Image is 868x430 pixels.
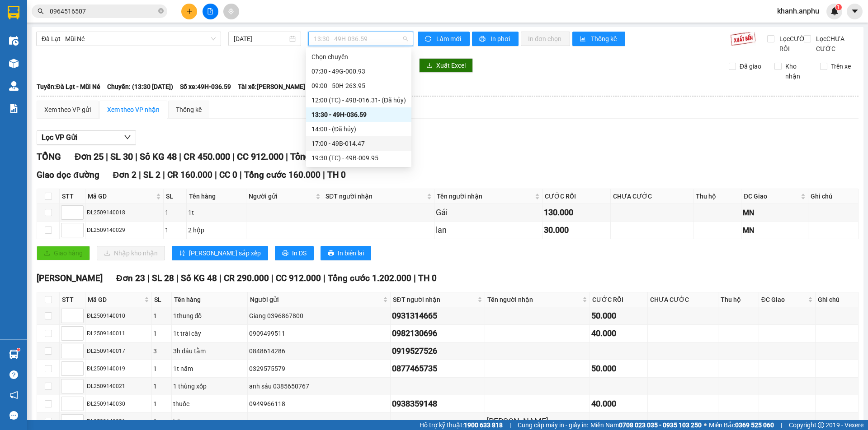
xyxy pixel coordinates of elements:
[391,307,485,325] td: 0931314665
[311,110,406,120] div: 13:30 - 49H-036.59
[249,346,389,356] div: 0848614286
[37,246,90,260] button: uploadGiao hàng
[87,347,150,356] div: ĐL2509140017
[85,222,164,239] td: ĐL2509140029
[709,420,774,430] span: Miền Bắc
[425,36,433,43] span: sync
[286,151,288,162] span: |
[223,4,239,19] button: aim
[509,420,511,430] span: |
[391,342,485,360] td: 0919527526
[87,329,150,338] div: ĐL2509140011
[735,421,774,429] strong: 0369 525 060
[219,273,222,283] span: |
[240,170,242,180] span: |
[106,151,108,162] span: |
[87,417,150,426] div: ĐL2509140031
[37,83,100,90] b: Tuyến: Đà Lạt - Mũi Né
[37,273,103,283] span: [PERSON_NAME]
[37,170,99,180] span: Giao dọc đường
[237,151,283,162] span: CC 912.000
[143,170,160,180] span: SL 2
[87,312,150,320] div: ĐL2509140010
[830,7,839,15] img: icon-new-feature
[188,225,245,235] div: 2 hộp
[153,346,170,356] div: 3
[224,273,269,283] span: CR 290.000
[42,32,216,46] span: Đà Lạt - Mũi Né
[181,4,197,19] button: plus
[693,189,741,204] th: Thu hộ
[818,422,824,428] span: copyright
[116,273,145,283] span: Đơn 23
[186,8,193,14] span: plus
[391,325,485,342] td: 0982130696
[140,151,177,162] span: Số KG 48
[9,81,19,91] img: warehouse-icon
[173,416,246,426] div: bông
[176,105,202,115] div: Thống kê
[85,378,152,395] td: ĐL2509140021
[85,360,152,378] td: ĐL2509140019
[591,362,646,375] div: 50.000
[249,311,389,321] div: Giang 0396867800
[392,345,483,357] div: 0919527526
[544,206,609,219] div: 130.000
[8,28,99,41] div: 0372926336
[173,328,246,338] div: 1t trái cây
[106,42,119,51] span: DĐ:
[139,170,141,180] span: |
[9,411,18,420] span: message
[60,292,85,307] th: STT
[147,273,150,283] span: |
[338,248,364,258] span: In biên lai
[153,381,170,391] div: 1
[486,415,588,428] div: [PERSON_NAME]
[113,170,137,180] span: Đơn 2
[311,153,406,163] div: 19:30 (TC) - 49B-009.95
[464,421,503,429] strong: 1900 633 818
[180,82,231,92] span: Số xe: 49H-036.59
[9,59,19,68] img: warehouse-icon
[837,4,840,10] span: 1
[173,346,246,356] div: 3h dâu tằm
[323,170,325,180] span: |
[152,273,174,283] span: SL 28
[521,32,570,46] button: In đơn chọn
[173,364,246,374] div: 1t nấm
[172,292,248,307] th: Tên hàng
[165,225,185,235] div: 1
[203,4,218,19] button: file-add
[85,307,152,325] td: ĐL2509140010
[181,273,217,283] span: Số KG 48
[812,34,859,54] span: Lọc CHƯA CƯỚC
[249,191,314,201] span: Người gửi
[391,395,485,413] td: 0938359148
[426,62,433,69] span: download
[88,191,154,201] span: Mã GD
[591,327,646,340] div: 40.000
[135,151,137,162] span: |
[648,292,718,307] th: CHƯA CƯỚC
[311,139,406,148] div: 17:00 - 49B-014.47
[808,189,859,204] th: Ghi chú
[17,348,20,351] sup: 1
[172,246,268,260] button: sort-ascending[PERSON_NAME] sắp xếp
[436,224,541,236] div: lan
[835,4,842,10] sup: 1
[107,105,160,115] div: Xem theo VP nhận
[392,398,483,410] div: 0938359148
[88,295,142,305] span: Mã GD
[434,222,543,239] td: lan
[781,420,782,430] span: |
[207,8,213,14] span: file-add
[572,32,625,46] button: bar-chartThống kê
[718,292,759,307] th: Thu hộ
[619,421,702,429] strong: 0708 023 035 - 0935 103 250
[311,52,406,62] div: Chọn chuyến
[491,34,511,44] span: In phơi
[153,399,170,409] div: 1
[153,311,170,321] div: 1
[8,8,22,17] span: Gửi:
[124,134,131,141] span: down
